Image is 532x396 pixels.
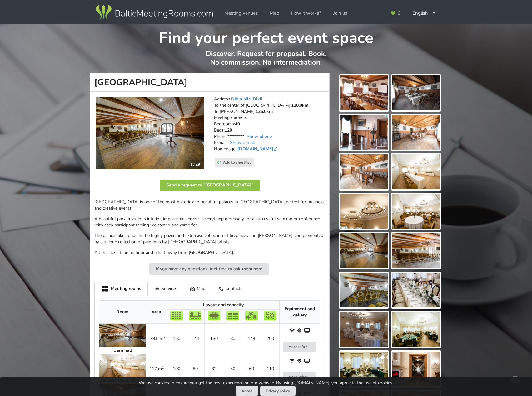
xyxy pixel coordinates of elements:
[340,194,388,229] img: Dikli Palace | Dikļi | Event place - gallery picture
[208,311,220,320] img: Boardroom
[167,324,186,354] td: 160
[283,342,316,352] button: More info
[283,372,316,382] button: More info
[261,354,279,384] td: 110
[90,73,330,92] h1: [GEOGRAPHIC_DATA]
[340,115,388,150] img: Dikli Palace | Dikļi | Event place - gallery picture
[149,263,269,275] button: If you have any questions, feel free to ask them here
[90,24,442,48] h1: Find your perfect event space
[329,7,351,19] a: Join us
[167,301,279,310] th: Layout and capacity
[392,75,440,110] img: Dikli Palace | Dikļi | Event place - gallery picture
[223,354,242,384] td: 50
[162,365,164,370] sup: 2
[392,352,440,387] img: Dikli Palace | Dikļi | Event place - gallery picture
[226,311,239,320] img: Classroom
[398,11,400,16] span: 0
[264,311,276,320] img: Reception
[220,7,262,19] a: Meeting venues
[90,49,442,73] p: Discover. Request for proposal. Book. No commission. No intermediation.
[148,281,184,296] div: Services
[167,354,186,384] td: 100
[291,102,308,108] strong: 118.0km
[189,311,201,320] img: U-shape
[247,133,272,139] a: Show phone
[392,312,440,347] img: Dikli Palace | Dikļi | Event place - gallery picture
[392,154,440,189] img: Dikli Palace | Dikļi | Event place - gallery picture
[297,358,303,364] span: Natural lighting
[94,249,325,256] p: All this, less than an hour and a half away from [GEOGRAPHIC_DATA].
[297,328,303,334] span: Natural lighting
[94,4,214,21] img: Baltic Meeting Rooms
[231,96,262,102] a: Dikļu pils, Dikļi
[94,199,325,211] p: [GEOGRAPHIC_DATA] is one of the most historic and beautiful palaces in [GEOGRAPHIC_DATA], perfect...
[212,281,249,296] div: Contacts
[186,324,204,354] td: 144
[340,233,388,268] img: Dikli Palace | Dikļi | Event place - gallery picture
[244,115,247,121] strong: 4
[170,311,183,320] img: Theater
[204,354,223,384] td: 32
[163,335,165,340] sup: 2
[304,358,311,364] span: Projector and screen
[340,154,388,189] img: Dikli Palace | Dikļi | Event place - gallery picture
[146,301,167,324] th: Area
[242,354,261,384] td: 60
[289,358,296,364] span: WiFi
[256,109,273,114] strong: 126.0km
[99,324,146,347] img: Conference rooms | Dikļi | Dikli Palace | picture
[99,301,146,324] th: Room
[204,324,223,354] td: 130
[340,352,388,387] img: Dikli Palace | Dikļi | Event place - gallery picture
[223,324,242,354] td: 80
[340,75,388,110] img: Dikli Palace | Dikļi | Event place - gallery picture
[160,180,260,191] button: Send a request to "[GEOGRAPHIC_DATA]"
[235,121,240,127] strong: 40
[392,194,440,229] img: Dikli Palace | Dikļi | Event place - gallery picture
[340,312,388,347] a: Dikli Palace | Dikļi | Event place - gallery picture
[186,354,204,384] td: 80
[392,273,440,308] img: Dikli Palace | Dikļi | Event place - gallery picture
[230,140,255,146] a: Show e-mail
[304,328,311,334] span: Projector and screen
[96,97,204,170] img: Castle, manor | Dikļi | Dikli Palace
[260,386,296,396] a: Privacy policy
[392,115,440,150] img: Dikli Palace | Dikļi | Event place - gallery picture
[236,386,258,396] button: Agree
[146,354,167,384] td: 117 m
[340,273,388,308] img: Dikli Palace | Dikļi | Event place - gallery picture
[287,7,326,19] a: How it works?
[184,281,212,296] div: Map
[266,7,284,19] a: Map
[113,347,132,353] strong: Barn hall
[94,233,325,245] p: The palace takes pride in the highly prized and extensive collection of fireplaces and [PERSON_NA...
[392,233,440,268] img: Dikli Palace | Dikļi | Event place - gallery picture
[279,301,320,324] th: Equipment and gallery
[242,324,261,354] td: 144
[99,354,146,378] img: Conference rooms | Dikļi | Dikli Palace | picture
[237,146,278,152] a: [DOMAIN_NAME]
[225,127,232,133] strong: 120
[94,216,325,228] p: A beautiful park, luxurious interior, impeccable service – everything necessary for a successful ...
[146,324,167,354] td: 179.5 m
[245,311,258,320] img: Banquet
[186,160,204,169] div: 1 / 29
[214,96,325,158] address: Address: To the center of [GEOGRAPHIC_DATA]: To [PERSON_NAME]: Meeting rooms: Bedrooms: Beds: Pho...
